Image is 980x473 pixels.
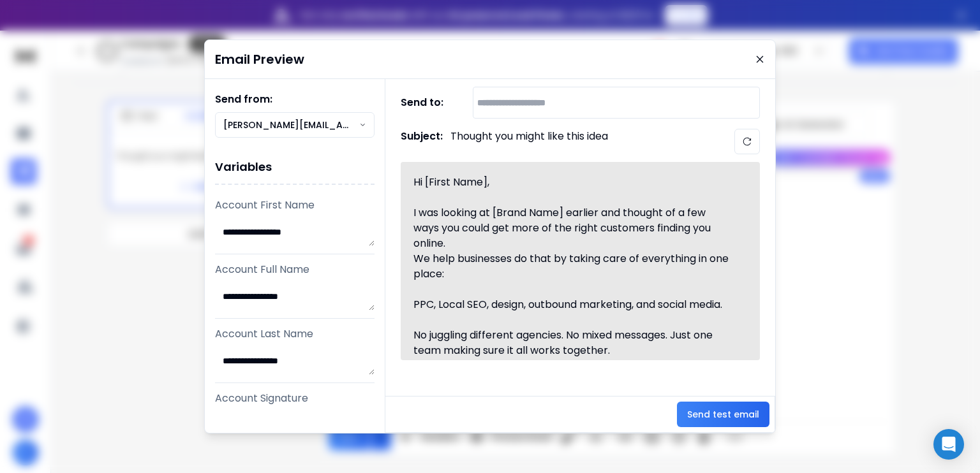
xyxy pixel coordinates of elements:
[215,326,375,342] p: Account Last Name
[933,429,964,460] div: Open Intercom Messenger
[215,198,375,213] p: Account First Name
[401,95,452,110] h1: Send to:
[677,402,769,427] button: Send test email
[215,391,375,406] p: Account Signature
[413,251,732,312] div: We help businesses do that by taking care of everything in one place: PPC, Local SEO, design, out...
[215,262,375,277] p: Account Full Name
[215,50,304,68] h1: Email Preview
[413,328,732,358] div: No juggling different agencies. No mixed messages. Just one team making sure it all works together.
[401,129,443,154] h1: Subject:
[413,175,732,205] div: Hi [First Name],
[215,92,375,107] h1: Send from:
[223,119,359,131] p: [PERSON_NAME][EMAIL_ADDRESS][DOMAIN_NAME]
[215,150,375,185] h1: Variables
[450,129,608,154] p: Thought you might like this idea
[413,205,732,251] div: I was looking at [Brand Name] earlier and thought of a few ways you could get more of the right c...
